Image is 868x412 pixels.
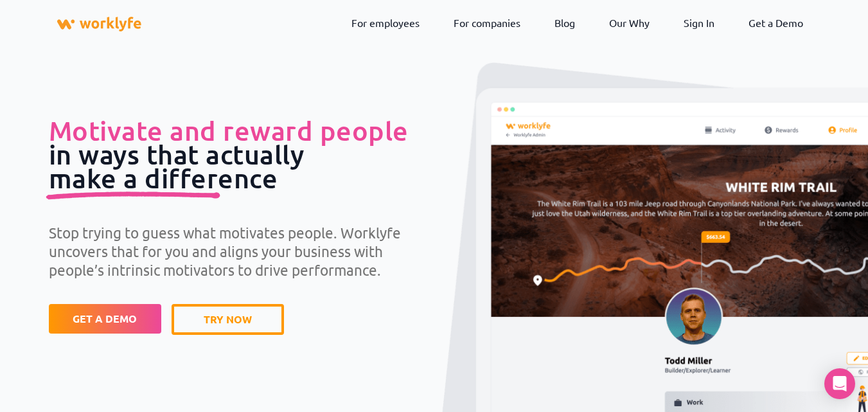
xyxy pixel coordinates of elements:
span: Motivate and reward people [49,114,409,147]
a: For employees [342,8,429,37]
b: in ways that actually make a difference [49,114,409,194]
a: For companies [444,8,530,37]
span: TRY NOW [204,314,252,325]
a: TRY NOW [172,304,284,335]
a: Get a Demo [739,8,813,37]
div: Open Intercom Messenger [824,368,855,399]
img: Worklyfe Logo [55,6,144,42]
a: Blog [545,8,585,37]
a: GET A DEMO [49,304,161,334]
p: Stop trying to guess what motivates people. Worklyfe uncovers that for you and aligns your busine... [49,223,434,280]
span: GET A DEMO [73,314,137,324]
a: Our Why [599,8,659,37]
a: Sign In [674,8,724,37]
